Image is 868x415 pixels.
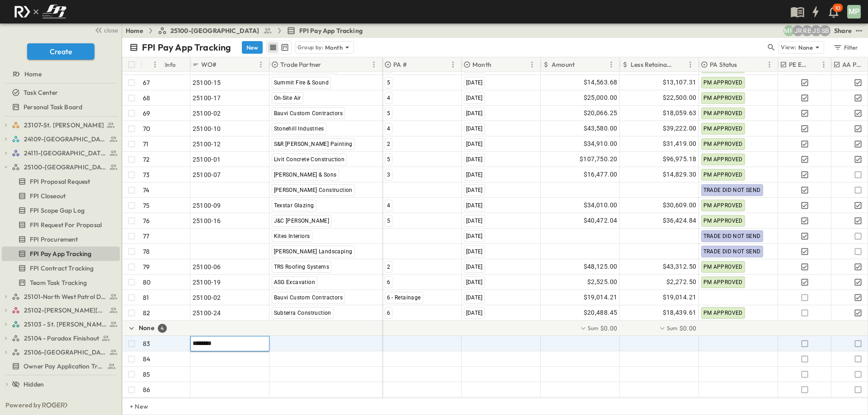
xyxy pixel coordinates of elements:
[552,60,575,69] p: Amount
[811,60,821,70] button: Sort
[143,278,151,287] p: 80
[24,380,44,389] span: Hidden
[834,26,852,35] div: Share
[2,219,118,231] a: FPI Request For Proposal
[2,218,120,232] div: FPI Request For Proposaltest
[820,25,830,36] div: Sterling Barnett (sterling@fpibuilders.com)
[802,25,812,36] div: Regina Barnett (rbarnett@fpibuilders.com)
[24,88,58,97] span: Task Center
[30,235,78,244] span: FPI Procurement
[279,42,290,53] button: kanban view
[193,140,221,149] span: 25100-12
[143,93,150,103] p: 68
[163,57,190,72] div: Info
[798,43,813,52] p: None
[325,43,343,52] p: Month
[143,170,150,179] p: 73
[150,59,160,70] button: Menu
[466,141,483,147] span: [DATE]
[193,78,221,87] span: 25100-15
[143,293,149,302] p: 81
[24,362,104,371] span: Owner Pay Application Tracking
[30,191,66,201] span: FPI Closeout
[30,278,87,287] span: Team Task Tracking
[703,156,743,163] span: PM APPROVED
[139,323,154,332] p: None
[12,318,118,331] a: 25103 - St. [PERSON_NAME] Phase 2
[24,135,107,144] span: 24109-St. Teresa of Calcutta Parish Hall
[2,175,118,188] a: FPI Proposal Request
[703,141,743,147] span: PM APPROVED
[193,293,221,302] span: 25100-02
[584,292,618,303] span: $19,014.21
[663,261,697,272] span: $43,312.50
[30,264,94,273] span: FPI Contract Tracking
[24,320,107,329] span: 25103 - St. [PERSON_NAME] Phase 2
[466,279,483,285] span: [DATE]
[466,110,483,117] span: [DATE]
[387,95,390,101] span: 4
[472,60,491,69] p: Month
[493,60,503,70] button: Sort
[126,26,368,35] nav: breadcrumbs
[584,308,618,318] span: $20,488.45
[193,124,221,133] span: 25100-10
[663,139,697,149] span: $31,419.00
[830,41,861,54] button: Filter
[274,264,330,270] span: TRS Roofing Systems
[144,60,154,70] button: Sort
[2,233,118,246] a: FPI Procurement
[193,216,221,225] span: 25100-16
[466,126,483,132] span: [DATE]
[143,186,149,195] p: 74
[2,146,120,160] div: 24111-[GEOGRAPHIC_DATA]test
[30,177,90,186] span: FPI Proposal Request
[703,95,743,101] span: PM APPROVED
[710,60,737,69] p: PA Status
[165,52,176,77] div: Info
[2,261,120,275] div: FPI Contract Trackingtest
[274,310,331,316] span: Subterra Construction
[387,264,390,270] span: 2
[12,161,118,173] a: 25100-Vanguard Prep School
[466,156,483,163] span: [DATE]
[255,59,266,70] button: Menu
[143,140,148,149] p: 71
[783,25,794,36] div: Monica Pruteanu (mpruteanu@fpibuilders.com)
[2,100,120,114] div: Personal Task Boardtest
[274,79,329,86] span: Summit Fire & Sound
[2,232,120,247] div: FPI Procurementtest
[835,5,840,12] p: 10
[24,149,107,158] span: 24111-[GEOGRAPHIC_DATA]
[663,308,697,318] span: $18,439.61
[584,139,618,149] span: $34,910.00
[2,331,120,345] div: 25104 - Paradox Finishouttest
[466,187,483,193] span: [DATE]
[193,278,221,287] span: 25100-19
[12,147,118,159] a: 24111-[GEOGRAPHIC_DATA]
[703,248,761,255] span: TRADE DID NOT SEND
[143,370,150,379] p: 85
[527,59,538,70] button: Menu
[703,172,743,178] span: PM APPROVED
[584,200,618,210] span: $34,010.00
[2,262,118,275] a: FPI Contract Tracking
[24,70,42,79] span: Home
[466,202,483,209] span: [DATE]
[466,79,483,86] span: [DATE]
[193,170,221,179] span: 25100-07
[143,247,150,256] p: 78
[274,95,301,101] span: On-Site Air
[703,310,743,316] span: PM APPROVED
[666,277,697,287] span: $2,272.50
[30,206,85,215] span: FPI Scope Gap Log
[274,202,314,209] span: Texstar Glazing
[387,202,390,209] span: 4
[143,155,150,164] p: 72
[2,86,118,99] a: Task Center
[142,41,231,54] p: FPI Pay App Tracking
[833,42,859,52] div: Filter
[11,2,70,21] img: c8d7d1ed905e502e8f77bf7063faec64e13b34fdb1f2bdd94b0e311fc34f8000.png
[703,264,743,270] span: PM APPROVED
[12,304,118,317] a: 25102-Christ The Redeemer Anglican Church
